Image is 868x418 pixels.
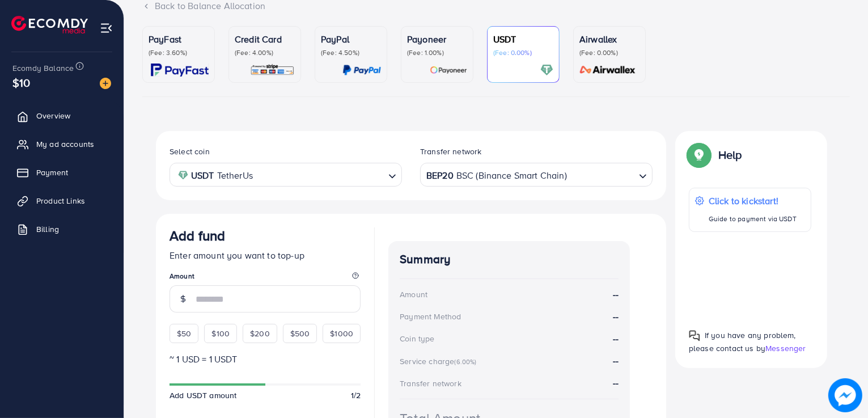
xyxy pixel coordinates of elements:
[426,167,454,184] strong: BEP20
[407,32,467,46] p: Payoneer
[256,166,384,184] input: Search for option
[765,343,806,354] span: Messenger
[400,356,480,367] div: Service charge
[342,64,381,77] img: card
[211,328,230,339] span: $100
[613,354,619,367] strong: --
[400,252,619,267] h4: Summary
[493,32,553,46] p: USDT
[689,330,796,354] span: If you have any problem, please contact us by
[235,32,295,46] p: Credit Card
[400,289,427,300] div: Amount
[321,48,381,57] p: (Fee: 4.50%)
[250,328,270,339] span: $200
[9,189,115,212] a: Product Links
[420,146,482,157] label: Transfer network
[613,288,619,301] strong: --
[828,378,862,412] img: image
[9,104,115,127] a: Overview
[100,78,111,89] img: image
[407,48,467,57] p: (Fee: 1.00%)
[689,330,700,341] img: Popup guide
[400,311,461,322] div: Payment Method
[12,62,74,74] span: Ecomdy Balance
[9,161,115,184] a: Payment
[613,377,619,389] strong: --
[493,48,553,57] p: (Fee: 0.00%)
[250,64,295,77] img: card
[170,271,361,285] legend: Amount
[36,167,68,178] span: Payment
[217,167,253,184] span: TetherUs
[170,146,210,157] label: Select coin
[689,145,709,165] img: Popup guide
[36,138,94,150] span: My ad accounts
[177,328,191,339] span: $50
[351,390,361,401] span: 1/2
[718,148,742,162] p: Help
[178,170,188,180] img: coin
[170,352,361,366] p: ~ 1 USD = 1 USDT
[579,48,640,57] p: (Fee: 0.00%)
[540,64,553,77] img: card
[709,212,797,226] p: Guide to payment via USDT
[568,166,634,184] input: Search for option
[454,357,476,366] small: (6.00%)
[330,328,353,339] span: $1000
[11,16,88,33] img: logo
[191,167,214,184] strong: USDT
[400,333,434,344] div: Coin type
[430,64,467,77] img: card
[170,227,225,244] h3: Add fund
[235,48,295,57] p: (Fee: 4.00%)
[36,110,70,121] span: Overview
[36,223,59,235] span: Billing
[321,32,381,46] p: PayPal
[170,163,402,186] div: Search for option
[36,195,85,206] span: Product Links
[579,32,640,46] p: Airwallex
[576,64,640,77] img: card
[170,248,361,262] p: Enter amount you want to top-up
[613,332,619,345] strong: --
[100,22,113,35] img: menu
[613,310,619,323] strong: --
[12,74,30,91] span: $10
[709,194,797,208] p: Click to kickstart!
[170,390,236,401] span: Add USDT amount
[400,378,461,389] div: Transfer network
[456,167,567,184] span: BSC (Binance Smart Chain)
[151,64,209,77] img: card
[9,218,115,240] a: Billing
[149,32,209,46] p: PayFast
[9,133,115,155] a: My ad accounts
[290,328,310,339] span: $500
[149,48,209,57] p: (Fee: 3.60%)
[420,163,653,186] div: Search for option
